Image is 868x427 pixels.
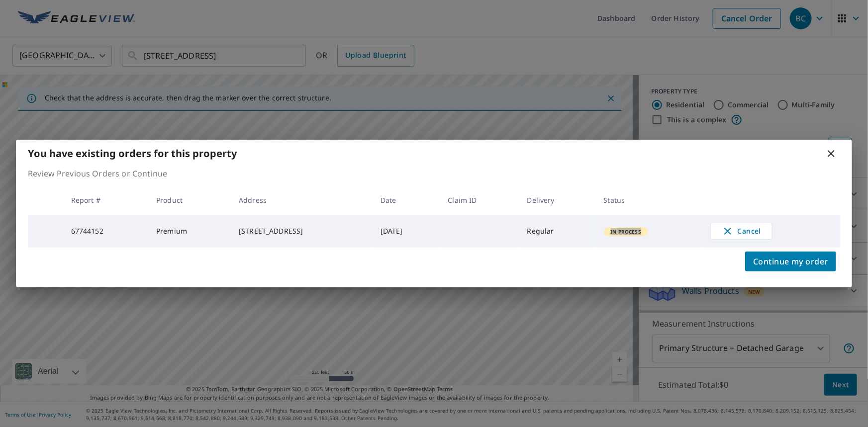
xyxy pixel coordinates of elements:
button: Cancel [710,223,772,240]
td: Regular [519,215,596,248]
b: You have existing orders for this property [28,147,237,160]
th: Product [148,185,231,215]
th: Status [596,185,702,215]
td: [DATE] [373,215,440,248]
th: Claim ID [440,185,519,215]
span: In Process [605,228,648,235]
div: [STREET_ADDRESS] [239,226,365,236]
span: Cancel [721,225,762,237]
span: Continue my order [753,255,828,268]
th: Delivery [519,185,596,215]
p: Review Previous Orders or Continue [28,168,840,179]
button: Continue my order [745,252,836,271]
td: Premium [148,215,231,248]
th: Report # [63,185,149,215]
th: Date [373,185,440,215]
td: 67744152 [63,215,149,248]
th: Address [231,185,373,215]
